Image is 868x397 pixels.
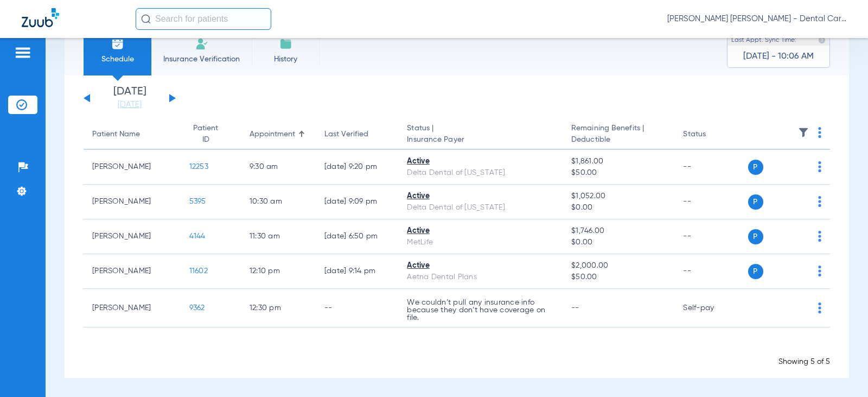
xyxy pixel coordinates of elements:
[571,272,666,283] span: $50.00
[189,304,205,312] span: 9362
[674,119,748,150] th: Status
[818,303,821,313] img: group-dot-blue.svg
[748,264,763,279] span: P
[571,225,666,237] span: $1,746.00
[316,185,399,219] td: [DATE] 9:09 PM
[571,304,579,312] span: --
[748,194,763,210] span: P
[674,185,748,219] td: --
[748,229,763,244] span: P
[731,35,796,46] span: Last Appt. Sync Time:
[798,127,809,138] img: filter.svg
[189,198,206,205] span: 5395
[674,219,748,254] td: --
[398,119,563,150] th: Status |
[14,46,31,59] img: hamburger-icon
[324,129,390,140] div: Last Verified
[316,150,399,185] td: [DATE] 9:20 PM
[260,54,311,65] span: History
[241,185,316,219] td: 10:30 AM
[279,37,292,51] img: History
[571,156,666,167] span: $1,861.00
[97,86,162,110] li: [DATE]
[189,123,222,146] div: Patient ID
[84,219,181,254] td: [PERSON_NAME]
[84,289,181,327] td: [PERSON_NAME]
[84,254,181,289] td: [PERSON_NAME]
[189,163,208,171] span: 12253
[818,161,821,172] img: group-dot-blue.svg
[743,51,814,62] span: [DATE] - 10:06 AM
[92,54,143,65] span: Schedule
[778,358,830,366] span: Showing 5 of 5
[195,37,208,51] img: Manual Insurance Verification
[92,129,140,140] div: Patient Name
[141,14,151,24] img: Search Icon
[571,202,666,213] span: $0.00
[818,266,821,276] img: group-dot-blue.svg
[189,123,232,146] div: Patient ID
[674,289,748,327] td: Self-pay
[571,134,666,146] span: Deductible
[97,99,162,110] a: [DATE]
[316,254,399,289] td: [DATE] 9:14 PM
[407,260,554,272] div: Active
[407,167,554,179] div: Delta Dental of [US_STATE]
[22,8,59,27] img: Zuub Logo
[241,150,316,185] td: 9:30 AM
[159,54,244,65] span: Insurance Verification
[407,134,554,146] span: Insurance Payer
[407,191,554,202] div: Active
[316,289,399,327] td: --
[189,267,208,275] span: 11602
[571,167,666,179] span: $50.00
[818,231,821,242] img: group-dot-blue.svg
[748,160,763,175] span: P
[571,237,666,248] span: $0.00
[674,150,748,185] td: --
[407,299,554,322] p: We couldn’t pull any insurance info because they don’t have coverage on file.
[189,232,206,240] span: 4144
[84,185,181,219] td: [PERSON_NAME]
[563,119,674,150] th: Remaining Benefits |
[818,196,821,207] img: group-dot-blue.svg
[407,225,554,237] div: Active
[667,14,846,24] span: [PERSON_NAME] [PERSON_NAME] - Dental Care of [PERSON_NAME]
[674,254,748,289] td: --
[316,219,399,254] td: [DATE] 6:50 PM
[818,36,826,44] img: last sync help info
[136,8,271,30] input: Search for patients
[250,129,295,140] div: Appointment
[250,129,307,140] div: Appointment
[407,156,554,167] div: Active
[407,202,554,213] div: Delta Dental of [US_STATE]
[818,127,821,138] img: group-dot-blue.svg
[571,260,666,272] span: $2,000.00
[241,254,316,289] td: 12:10 PM
[407,272,554,283] div: Aetna Dental Plans
[241,219,316,254] td: 11:30 AM
[92,129,172,140] div: Patient Name
[571,191,666,202] span: $1,052.00
[111,37,124,51] img: Schedule
[407,237,554,248] div: MetLife
[324,129,368,140] div: Last Verified
[241,289,316,327] td: 12:30 PM
[84,150,181,185] td: [PERSON_NAME]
